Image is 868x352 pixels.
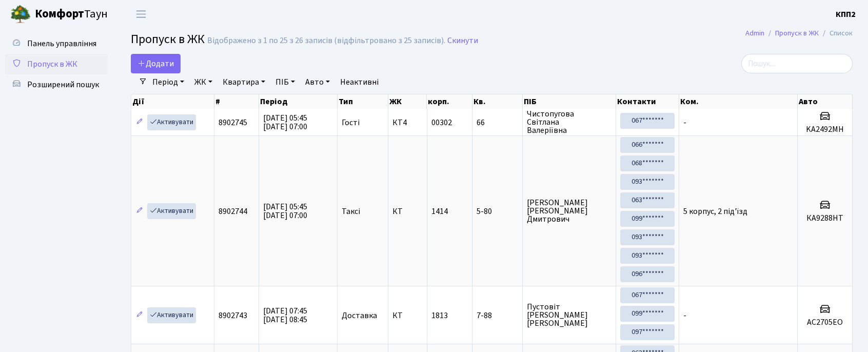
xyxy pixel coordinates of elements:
[5,74,108,95] a: Розширений пошук
[147,114,196,130] a: Активувати
[219,310,247,321] span: 8902743
[427,94,472,109] th: корп.
[431,310,448,321] span: 1813
[336,73,383,91] a: Неактивні
[27,79,99,90] span: Розширений пошук
[802,125,848,134] h5: KA2492MH
[523,94,616,109] th: ПІБ
[477,207,518,216] span: 5-80
[527,110,611,134] span: Чистопугова Світлана Валеріївна
[477,119,518,127] span: 66
[447,36,478,46] a: Скинути
[388,94,427,109] th: ЖК
[271,73,299,91] a: ПІБ
[5,54,108,74] a: Пропуск в ЖК
[392,207,423,216] span: КТ
[477,311,518,320] span: 7-88
[219,73,269,91] a: Квартира
[219,117,247,128] span: 8902745
[147,307,196,323] a: Активувати
[342,311,377,320] span: Доставка
[137,58,174,69] span: Додати
[472,94,523,109] th: Кв.
[683,117,686,128] span: -
[616,94,679,109] th: Контакти
[798,94,853,109] th: Авто
[148,73,188,91] a: Період
[527,303,611,327] span: Пустовіт [PERSON_NAME] [PERSON_NAME]
[35,6,84,22] b: Комфорт
[745,28,764,38] a: Admin
[27,38,96,49] span: Панель управління
[392,311,423,320] span: КТ
[259,94,338,109] th: Період
[836,9,856,20] b: КПП2
[147,203,196,219] a: Активувати
[263,201,307,221] span: [DATE] 05:45 [DATE] 07:00
[338,94,388,109] th: Тип
[819,28,853,39] li: Список
[342,207,360,216] span: Таксі
[190,73,216,91] a: ЖК
[683,310,686,321] span: -
[730,23,868,44] nav: breadcrumb
[214,94,259,109] th: #
[683,206,747,217] span: 5 корпус, 2 під'їзд
[527,199,611,223] span: [PERSON_NAME] [PERSON_NAME] Дмитрович
[342,119,360,127] span: Гості
[392,119,423,127] span: КТ4
[27,58,77,70] span: Пропуск в ЖК
[131,30,205,48] span: Пропуск в ЖК
[263,305,307,325] span: [DATE] 07:45 [DATE] 08:45
[263,112,307,132] span: [DATE] 05:45 [DATE] 07:00
[836,8,856,21] a: КПП2
[802,318,848,327] h5: АС2705ЕО
[431,117,452,128] span: 00302
[207,36,445,46] div: Відображено з 1 по 25 з 26 записів (відфільтровано з 25 записів).
[741,54,853,73] input: Пошук...
[131,94,214,109] th: Дії
[219,206,247,217] span: 8902744
[775,28,819,38] a: Пропуск в ЖК
[131,54,181,73] a: Додати
[35,6,108,23] span: Таун
[128,6,154,23] button: Переключити навігацію
[802,213,848,223] h5: КА9288НТ
[10,4,31,25] img: logo.png
[301,73,334,91] a: Авто
[5,33,108,54] a: Панель управління
[679,94,798,109] th: Ком.
[431,206,448,217] span: 1414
